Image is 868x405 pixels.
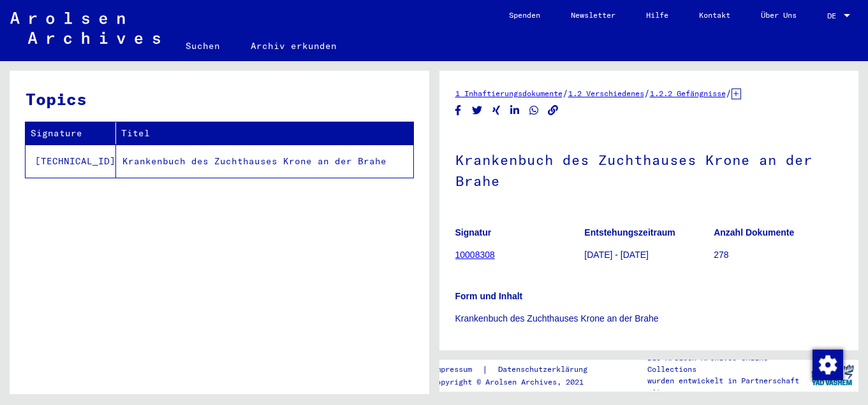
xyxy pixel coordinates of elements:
[647,375,805,398] p: wurden entwickelt in Partnerschaft mit
[647,352,805,375] p: Die Arolsen Archives Online-Collections
[432,363,603,376] div: |
[650,89,726,98] a: 1.2.2 Gefängnisse
[584,248,713,262] p: [DATE] - [DATE]
[488,363,603,376] a: Datenschutzerklärung
[26,122,116,145] th: Signature
[809,359,857,391] img: yv_logo.png
[455,312,843,325] p: Krankenbuch des Zuchthauses Krone an der Brahe
[714,227,794,238] b: Anzahl Dokumente
[432,363,482,376] a: Impressum
[568,89,644,98] a: 1.2 Verschiedenes
[813,350,843,380] img: Zustimmung ändern
[563,87,568,99] span: /
[527,103,541,118] button: Share on WhatsApp
[714,248,842,262] p: 278
[235,31,352,61] a: Archiv erkunden
[455,89,563,98] a: 1 Inhaftierungsdokumente
[584,227,675,238] b: Entstehungszeitraum
[508,103,522,118] button: Share on LinkedIn
[452,103,465,118] button: Share on Facebook
[10,12,160,44] img: Arolsen_neg.svg
[644,87,650,99] span: /
[471,103,484,118] button: Share on Twitter
[455,250,495,260] a: 10008308
[432,376,603,388] p: Copyright © Arolsen Archives, 2021
[547,103,560,118] button: Copy link
[455,227,492,238] b: Signatur
[26,145,116,178] td: [TECHNICAL_ID]
[26,87,413,111] h3: Topics
[726,87,732,99] span: /
[455,131,843,208] h1: Krankenbuch des Zuchthauses Krone an der Brahe
[490,103,503,118] button: Share on Xing
[455,291,523,301] b: Form und Inhalt
[116,145,413,178] td: Krankenbuch des Zuchthauses Krone an der Brahe
[170,31,235,61] a: Suchen
[827,11,841,20] span: DE
[116,122,413,145] th: Titel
